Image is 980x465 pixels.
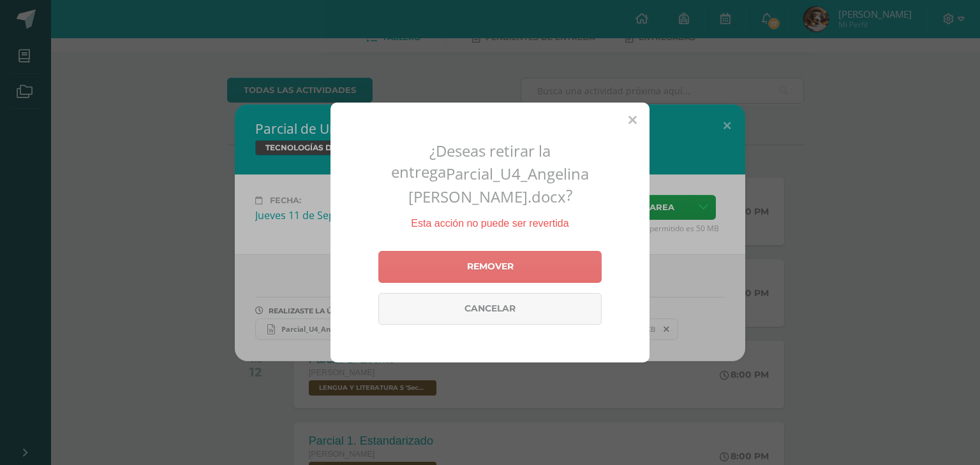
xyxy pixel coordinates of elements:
[346,140,634,207] h2: ¿Deseas retirar la entrega ?
[408,163,590,207] span: Parcial_U4_Angelina [PERSON_NAME].docx
[628,112,637,127] span: Close (Esc)
[411,218,568,229] span: Esta acción no puede ser revertida
[378,293,602,325] a: Cancelar
[378,251,602,283] a: Remover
